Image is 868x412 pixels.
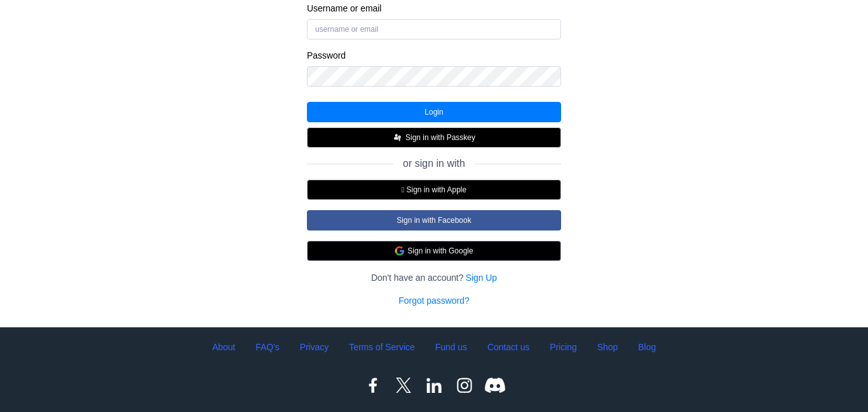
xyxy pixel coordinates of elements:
[307,50,561,61] label: Password
[597,340,618,355] a: Shop
[307,3,561,14] label: Username or email
[435,340,467,355] a: Fund us
[307,180,561,200] button:  Sign in with Apple
[307,241,561,261] button: Sign in with Google
[307,210,561,231] button: Sign in with Facebook
[300,340,329,355] a: Privacy
[638,340,656,355] a: Blog
[212,340,235,355] a: About
[371,271,464,284] span: Don't have an account?
[307,102,561,122] button: Login
[398,294,469,307] a: Forgot password?
[487,340,529,355] a: Contact us
[466,271,497,284] a: Sign Up
[395,246,405,256] img: google.d7f092af888a54de79ed9c9303d689d7.svg
[307,19,561,39] input: username or email
[393,132,403,143] img: FIDO_Passkey_mark_A_white.b30a49376ae8d2d8495b153dc42f1869.svg
[550,340,576,355] a: Pricing
[349,340,414,355] a: Terms of Service
[255,340,279,355] a: FAQ's
[307,127,561,148] button: Sign in with Passkey
[403,158,465,169] span: or sign in with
